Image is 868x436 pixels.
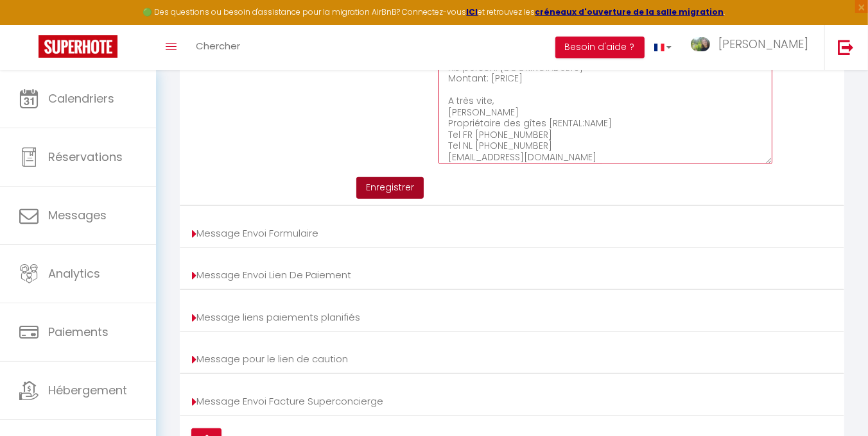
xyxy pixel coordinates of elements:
[48,149,123,165] span: Réservations
[681,25,824,70] a: ... [PERSON_NAME]
[10,5,49,44] button: Ouvrir le widget de chat LiveChat
[192,226,318,240] a: Message Envoi Formulaire
[467,6,478,17] a: ICI
[48,324,108,340] span: Paiements
[192,352,348,365] a: Message pour le lien de caution
[192,310,360,324] a: Message liens paiements planifiés
[196,39,240,53] span: Chercher
[48,265,100,281] span: Analytics
[186,25,250,70] a: Chercher
[48,207,107,223] span: Messages
[192,394,383,408] a: Message Envoi Facture Superconcierge
[555,37,645,58] button: Besoin d'aide ?
[535,6,724,17] a: créneaux d'ouverture de la salle migration
[356,177,424,199] button: Enregistrer
[691,37,710,52] img: ...
[48,90,114,106] span: Calendriers
[348,4,430,164] label: Corps
[48,382,127,398] span: Hébergement
[838,39,854,55] img: logout
[192,268,351,281] a: Message Envoi Lien De Paiement
[718,36,808,52] span: [PERSON_NAME]
[39,35,117,58] img: Super Booking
